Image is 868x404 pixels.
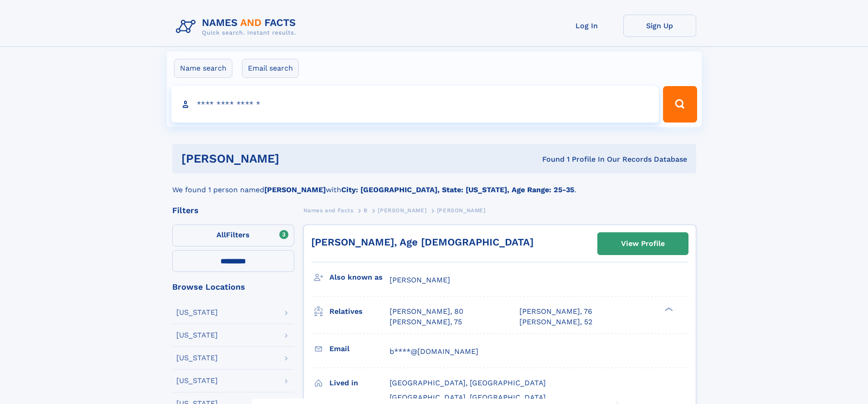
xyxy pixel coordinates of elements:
[329,304,390,319] h3: Relatives
[623,15,696,37] a: Sign Up
[598,233,688,255] a: View Profile
[311,236,534,248] a: [PERSON_NAME], Age [DEMOGRAPHIC_DATA]
[172,206,294,215] div: Filters
[176,377,218,384] div: [US_STATE]
[364,207,368,214] span: B
[329,375,390,391] h3: Lived in
[390,317,462,327] a: [PERSON_NAME], 75
[621,233,665,254] div: View Profile
[378,207,426,214] span: [PERSON_NAME]
[176,309,218,316] div: [US_STATE]
[172,283,294,291] div: Browse Locations
[550,15,623,37] a: Log In
[216,230,226,239] span: All
[364,205,368,216] a: B
[329,270,390,285] h3: Also known as
[390,378,546,387] span: [GEOGRAPHIC_DATA], [GEOGRAPHIC_DATA]
[171,86,659,123] input: search input
[329,341,390,357] h3: Email
[663,307,673,312] div: ❯
[176,354,218,362] div: [US_STATE]
[174,59,232,78] label: Name search
[519,317,592,327] a: [PERSON_NAME], 52
[519,307,592,317] a: [PERSON_NAME], 76
[411,154,687,164] div: Found 1 Profile In Our Records Database
[264,185,326,194] b: [PERSON_NAME]
[242,59,299,78] label: Email search
[390,307,463,317] a: [PERSON_NAME], 80
[663,86,697,123] button: Search Button
[378,205,426,216] a: [PERSON_NAME]
[390,276,450,284] span: [PERSON_NAME]
[172,225,294,246] label: Filters
[172,15,303,39] img: Logo Names and Facts
[172,174,696,195] div: We found 1 person named with .
[181,153,411,164] h1: [PERSON_NAME]
[437,207,486,214] span: [PERSON_NAME]
[303,205,354,216] a: Names and Facts
[176,332,218,339] div: [US_STATE]
[341,185,574,194] b: City: [GEOGRAPHIC_DATA], State: [US_STATE], Age Range: 25-35
[390,393,546,402] span: [GEOGRAPHIC_DATA], [GEOGRAPHIC_DATA]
